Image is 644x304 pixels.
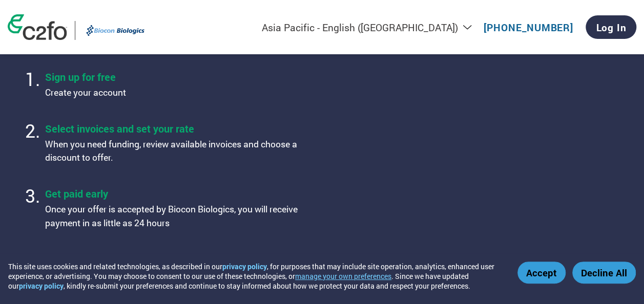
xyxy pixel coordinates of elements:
img: c2fo logo [8,14,67,40]
button: Accept [517,262,566,284]
button: manage your own preferences [295,271,391,281]
a: privacy policy [222,262,267,271]
h4: Sign up for free [45,70,301,83]
a: [PHONE_NUMBER] [484,21,573,34]
p: Create your account [45,86,301,99]
h4: Get paid early [45,187,301,200]
img: Biocon Biologics [83,21,148,40]
p: When you need funding, review available invoices and choose a discount to offer. [45,138,301,165]
h4: Select invoices and set your rate [45,122,301,135]
p: Once your offer is accepted by Biocon Biologics, you will receive payment in as little as 24 hours [45,203,301,230]
button: Decline All [572,262,636,284]
a: privacy policy [19,281,64,291]
div: This site uses cookies and related technologies, as described in our , for purposes that may incl... [8,262,503,291]
a: Log In [586,15,636,39]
